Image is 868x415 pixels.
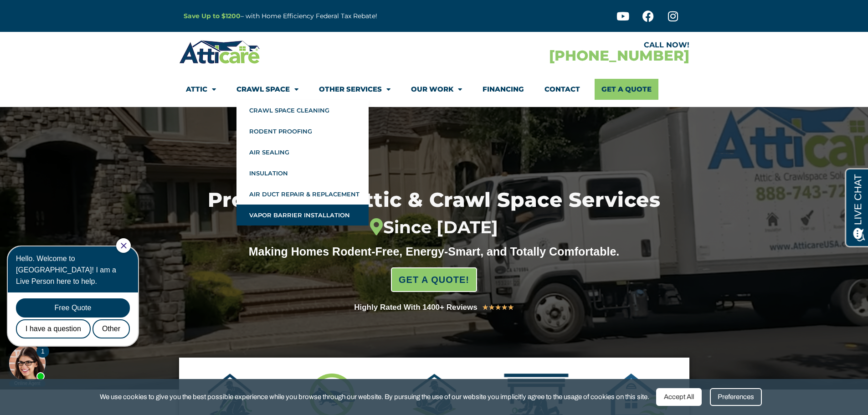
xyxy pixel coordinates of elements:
span: Opens a chat window [22,7,73,19]
iframe: Chat Invitation [5,237,150,388]
ul: Crawl Space [236,100,369,225]
span: We use cookies to give you the best possible experience while you browse through our website. By ... [100,391,649,403]
i: ★ [508,302,514,313]
div: Making Homes Rodent-Free, Energy-Smart, and Totally Comfortable. [231,245,637,258]
div: Accept All [656,388,702,406]
div: Preferences [710,388,762,406]
a: Insulation [236,163,369,184]
a: Our Work [411,79,462,100]
div: Since [DATE] [161,217,707,238]
a: Contact [544,79,580,100]
i: ★ [482,302,488,313]
a: Crawl Space Cleaning [236,100,369,121]
a: Crawl Space [236,79,298,100]
div: CALL NOW! [434,41,689,49]
span: GET A QUOTE! [399,271,469,289]
a: GET A QUOTE! [391,267,477,292]
nav: Menu [186,79,683,100]
i: ★ [495,302,501,313]
a: Attic [186,79,216,100]
a: Rodent Proofing [236,121,369,142]
div: Highly Rated With 1400+ Reviews [354,301,478,314]
i: ★ [488,302,495,313]
a: Get A Quote [595,79,658,100]
a: Vapor Barrier Installation [236,205,369,225]
i: ★ [501,302,508,313]
h1: Professional Attic & Crawl Space Services [161,190,707,237]
p: – with Home Efficiency Federal Tax Rebate! [184,11,479,21]
div: 5/5 [482,302,514,313]
a: Other Services [319,79,390,100]
a: Save Up to $1200 [184,12,241,20]
a: Air Sealing [236,142,369,163]
a: Financing [483,79,524,100]
a: Air Duct Repair & Replacement [236,184,369,205]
